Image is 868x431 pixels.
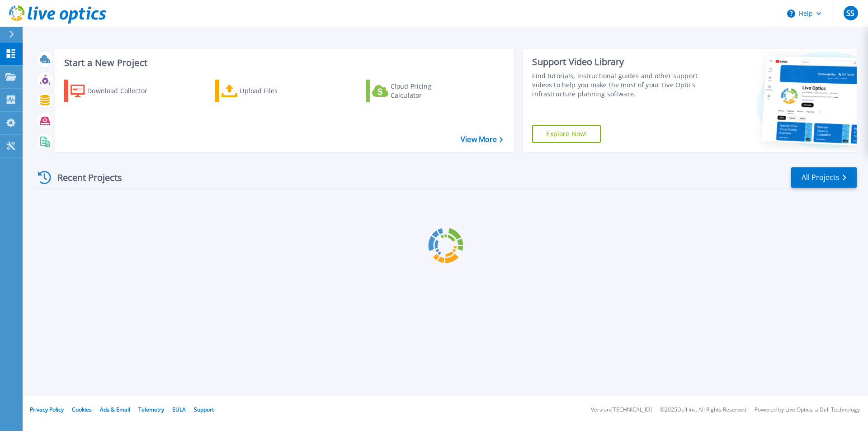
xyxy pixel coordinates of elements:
div: Recent Projects [35,166,134,189]
a: Support [194,406,214,413]
span: SS [846,9,854,17]
div: Cloud Pricing Calculator [391,82,463,100]
div: Support Video Library [532,56,702,68]
a: All Projects [791,167,857,188]
li: Powered by Live Optics, a Dell Technology [755,407,860,413]
a: Privacy Policy [30,406,64,413]
a: EULA [172,406,186,413]
a: Cookies [72,406,92,413]
div: Find tutorials, instructional guides and other support videos to help you make the most of your L... [532,71,702,99]
a: Download Collector [64,80,165,102]
a: Ads & Email [100,406,130,413]
h3: Start a New Project [64,58,503,68]
a: View More [461,135,503,144]
li: © 2025 Dell Inc. All Rights Reserved [660,407,746,413]
a: Telemetry [138,406,164,413]
a: Explore Now! [532,125,601,143]
a: Cloud Pricing Calculator [366,80,467,102]
a: Upload Files [215,80,316,102]
li: Version: [TECHNICAL_ID] [591,407,652,413]
div: Upload Files [240,82,312,100]
div: Download Collector [87,82,160,100]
